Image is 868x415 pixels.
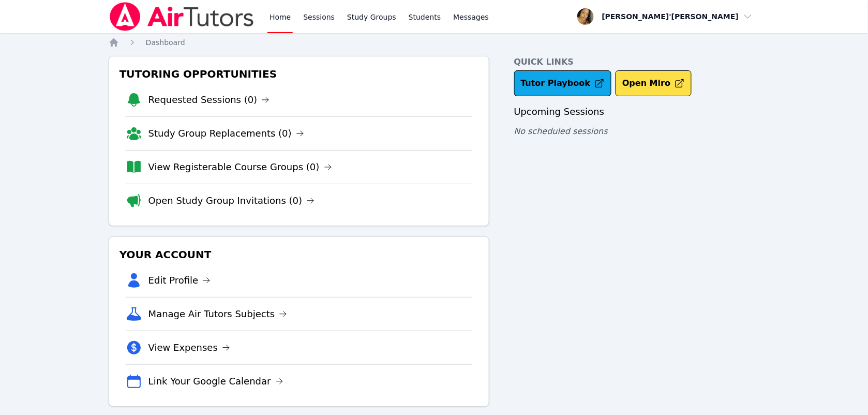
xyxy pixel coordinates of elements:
a: View Expenses [148,340,230,355]
button: Open Miro [616,70,692,96]
span: Messages [453,12,489,22]
a: Tutor Playbook [514,70,612,96]
nav: Breadcrumb [109,37,760,48]
a: Dashboard [146,37,185,48]
a: Edit Profile [148,273,211,288]
h3: Upcoming Sessions [514,105,760,119]
a: View Registerable Course Groups (0) [148,160,332,174]
img: Air Tutors [109,2,255,31]
span: No scheduled sessions [514,126,608,136]
a: Manage Air Tutors Subjects [148,307,288,321]
a: Open Study Group Invitations (0) [148,194,315,208]
a: Link Your Google Calendar [148,374,283,389]
a: Requested Sessions (0) [148,93,270,107]
h3: Tutoring Opportunities [117,65,481,83]
h3: Your Account [117,245,481,264]
h4: Quick Links [514,56,760,68]
span: Dashboard [146,38,185,47]
a: Study Group Replacements (0) [148,126,304,141]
